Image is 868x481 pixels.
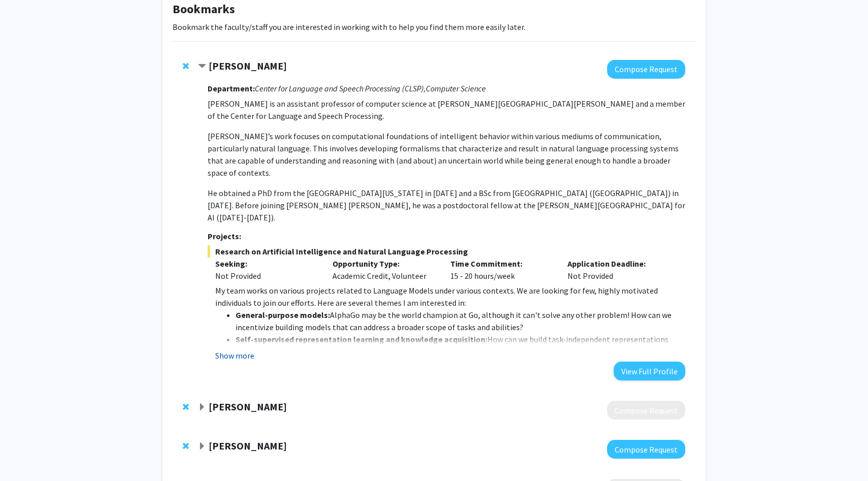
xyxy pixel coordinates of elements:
[209,400,287,413] strong: [PERSON_NAME]
[607,60,685,79] button: Compose Request to Daniel Khashabi
[183,403,189,411] span: Remove Rama Chellappa from bookmarks
[209,59,287,72] strong: [PERSON_NAME]
[255,83,426,93] i: Center for Language and Speech Processing (CLSP),
[560,258,678,282] div: Not Provided
[426,83,486,93] i: Computer Science
[215,349,254,362] button: Show more
[198,442,206,451] span: Expand Mark Dredze Bookmark
[236,333,685,358] li: How can we build task-independent representations that utilize cheap signals available in-the-wil...
[208,245,685,258] span: Research on Artificial Intelligence and Natural Language Processing
[215,258,318,270] p: Seeking:
[567,258,670,270] p: Application Deadline:
[198,403,206,411] span: Expand Rama Chellappa Bookmark
[208,187,685,223] p: He obtained a PhD from the [GEOGRAPHIC_DATA][US_STATE] in [DATE] and a BSc from [GEOGRAPHIC_DATA]...
[208,98,685,122] p: [PERSON_NAME] is an assistant professor of computer science at [PERSON_NAME][GEOGRAPHIC_DATA][PER...
[8,435,43,473] iframe: Chat
[208,231,241,241] strong: Projects:
[614,362,685,380] button: View Full Profile
[450,258,553,270] p: Time Commitment:
[215,284,685,309] p: My team works on various projects related to Language Models under various contexts. We are looki...
[325,258,443,282] div: Academic Credit, Volunteer
[183,62,189,70] span: Remove Daniel Khashabi from bookmarks
[173,21,695,33] p: Bookmark the faculty/staff you are interested in working with to help you find them more easily l...
[198,62,206,71] span: Contract Daniel Khashabi Bookmark
[607,440,685,459] button: Compose Request to Mark Dredze
[208,83,255,93] strong: Department:
[236,310,330,320] strong: General-purpose models:
[236,309,685,333] li: AlphaGo may be the world champion at Go, although it can't solve any other problem! How can we in...
[215,270,318,282] div: Not Provided
[183,442,189,450] span: Remove Mark Dredze from bookmarks
[443,258,560,282] div: 15 - 20 hours/week
[208,130,685,179] p: [PERSON_NAME]’s work focuses on computational foundations of intelligent behavior within various ...
[173,2,695,17] h1: Bookmarks
[236,334,487,344] strong: Self-supervised representation learning and knowledge acquisition:
[332,258,435,270] p: Opportunity Type:
[607,401,685,420] button: Compose Request to Rama Chellappa
[209,439,287,452] strong: [PERSON_NAME]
